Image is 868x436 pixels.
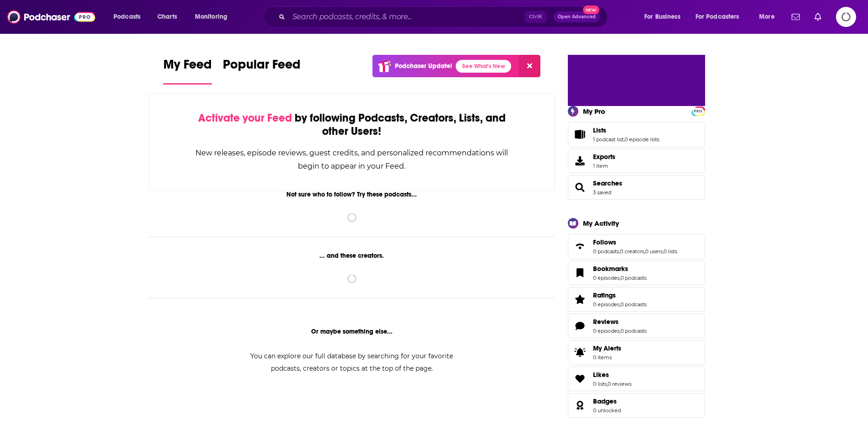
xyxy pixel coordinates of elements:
div: New releases, episode reviews, guest credits, and personalized recommendations will begin to appe... [195,146,509,173]
a: Badges [571,399,589,412]
a: 0 lists [593,381,607,387]
a: Ratings [593,291,647,299]
a: 0 lists [663,248,677,255]
input: Search podcasts, credits, & more... [289,10,525,24]
a: Charts [151,10,183,24]
span: , [663,248,663,255]
a: 0 creators [620,248,644,255]
p: Podchaser Update! [395,62,452,70]
span: Likes [568,367,705,391]
span: My Feed [163,57,212,78]
a: 0 podcasts [593,248,619,255]
span: Activate your Feed [198,111,292,125]
span: Follows [593,238,616,246]
span: Ratings [568,287,705,312]
a: 0 episodes [593,328,620,334]
span: PRO [693,108,704,115]
span: Reviews [568,314,705,338]
span: My Alerts [593,344,621,352]
a: Likes [593,371,631,379]
button: Open AdvancedNew [554,11,600,22]
a: Lists [571,128,589,141]
a: Reviews [571,319,589,332]
span: Badges [568,393,705,418]
div: My Pro [583,107,605,116]
div: You can explore our full database by searching for your favorite podcasts, creators or topics at ... [239,350,464,375]
a: My Feed [163,57,212,85]
span: 0 items [593,354,621,361]
a: See What's New [456,60,511,73]
span: , [620,328,620,334]
span: Open Advanced [558,15,596,19]
a: Bookmarks [593,265,647,273]
span: Monitoring [195,11,227,23]
span: Reviews [593,318,619,326]
span: Lists [593,126,606,134]
a: PRO [693,107,704,114]
span: , [619,248,620,255]
span: Popular Feed [223,57,301,78]
span: Ratings [593,291,616,299]
a: 3 saved [593,189,611,196]
a: Popular Feed [223,57,301,85]
span: , [620,301,620,308]
a: Badges [593,397,621,405]
span: My Alerts [571,346,589,359]
span: Logging in [836,7,856,27]
a: Exports [568,149,705,173]
a: 1 podcast list [593,136,624,143]
span: Exports [593,153,615,161]
a: 0 reviews [608,381,631,387]
a: Searches [571,181,589,194]
span: New [583,5,599,14]
span: 1 item [593,163,615,169]
span: Exports [571,154,589,167]
span: , [620,275,620,281]
a: 0 podcasts [620,275,647,281]
button: open menu [189,10,239,24]
a: Ratings [571,293,589,306]
div: Or maybe something else... [149,328,555,335]
a: 0 podcasts [620,301,647,308]
a: Likes [571,372,589,385]
a: My Alerts [568,340,705,365]
span: Searches [568,175,705,200]
a: Show notifications dropdown [788,9,803,25]
a: Lists [593,126,659,134]
div: My Activity [583,219,619,228]
span: Badges [593,397,617,405]
div: ... and these creators. [149,252,555,260]
div: by following Podcasts, Creators, Lists, and other Users! [195,112,509,138]
img: Podchaser - Follow, Share and Rate Podcasts [7,8,95,26]
a: Show notifications dropdown [811,9,825,25]
button: open menu [690,10,753,24]
span: Searches [593,179,622,187]
span: , [644,248,645,255]
span: Charts [157,11,177,23]
span: Ctrl K [525,11,546,23]
span: For Business [644,11,680,23]
a: Follows [593,238,677,246]
a: 0 episode lists [625,136,659,143]
button: open menu [638,10,692,24]
a: 0 episodes [593,275,620,281]
div: Search podcasts, credits, & more... [272,6,616,27]
span: , [624,136,625,143]
span: Podcasts [113,11,140,23]
a: Follows [571,240,589,253]
a: 0 users [645,248,663,255]
span: More [759,11,775,23]
span: For Podcasters [695,11,739,23]
span: , [607,381,608,387]
span: Likes [593,371,609,379]
span: Lists [568,122,705,147]
a: 0 unlocked [593,407,621,414]
a: Reviews [593,318,647,326]
button: open menu [753,10,786,24]
a: Bookmarks [571,266,589,279]
a: 0 episodes [593,301,620,308]
span: Bookmarks [593,265,628,273]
